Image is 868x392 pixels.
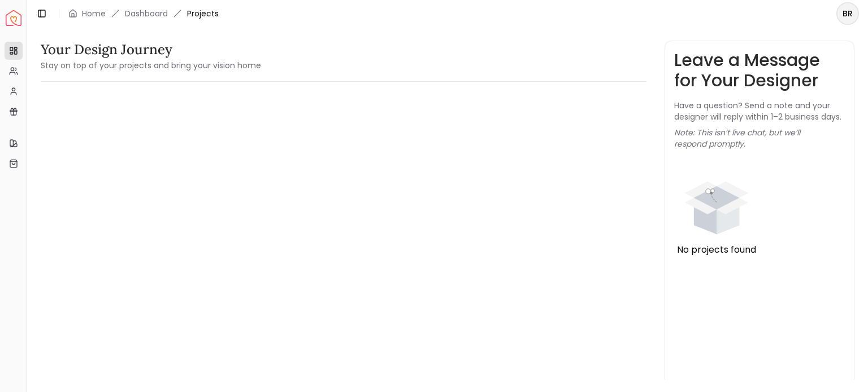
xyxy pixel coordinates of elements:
img: Spacejoy Logo [6,10,21,26]
h3: Leave a Message for Your Designer [674,50,845,91]
a: Dashboard [125,8,168,19]
h3: Your Design Journey [41,41,261,59]
button: BR [836,2,859,25]
span: Projects [187,8,219,19]
span: BR [837,3,858,24]
a: Spacejoy [6,10,21,26]
div: No projects found [674,243,759,257]
p: Note: This isn’t live chat, but we’ll respond promptly. [674,127,845,149]
a: Home [82,8,106,19]
p: Have a question? Send a note and your designer will reply within 1–2 business days. [674,100,845,122]
div: animation [674,158,759,243]
small: Stay on top of your projects and bring your vision home [41,60,261,71]
nav: breadcrumb [68,8,219,19]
